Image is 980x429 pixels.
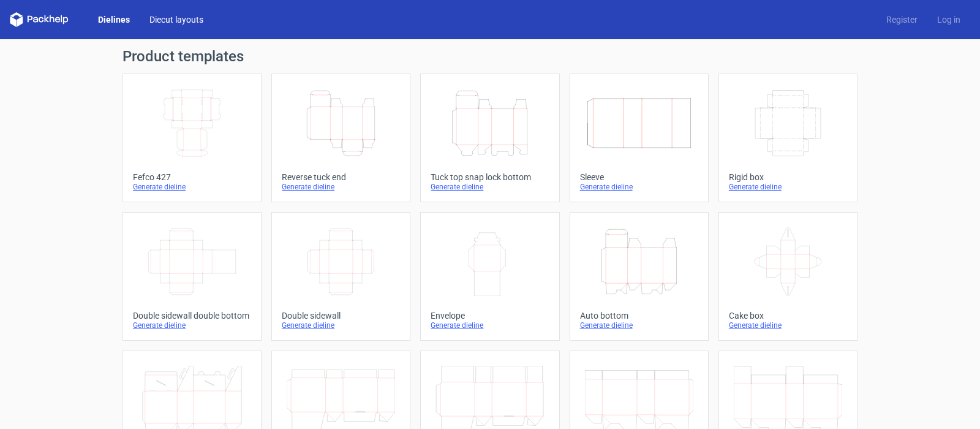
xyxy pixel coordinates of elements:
[133,311,251,321] div: Double sidewall double bottom
[570,74,709,202] a: SleeveGenerate dieline
[282,321,400,330] div: Generate dieline
[123,212,262,341] a: Double sidewall double bottomGenerate dieline
[570,212,709,341] a: Auto bottomGenerate dieline
[271,74,410,202] a: Reverse tuck endGenerate dieline
[580,172,698,182] div: Sleeve
[580,182,698,192] div: Generate dieline
[133,182,251,192] div: Generate dieline
[271,212,410,341] a: Double sidewallGenerate dieline
[123,74,262,202] a: Fefco 427Generate dieline
[420,212,559,341] a: EnvelopeGenerate dieline
[718,74,858,202] a: Rigid boxGenerate dieline
[88,13,140,26] a: Dielines
[431,182,549,192] div: Generate dieline
[729,321,847,330] div: Generate dieline
[282,172,400,182] div: Reverse tuck end
[282,182,400,192] div: Generate dieline
[431,311,549,321] div: Envelope
[876,13,927,26] a: Register
[718,212,858,341] a: Cake boxGenerate dieline
[729,172,847,182] div: Rigid box
[580,311,698,321] div: Auto bottom
[431,321,549,330] div: Generate dieline
[927,13,970,26] a: Log in
[133,172,251,182] div: Fefco 427
[580,321,698,330] div: Generate dieline
[729,182,847,192] div: Generate dieline
[431,172,549,182] div: Tuck top snap lock bottom
[282,311,400,321] div: Double sidewall
[729,311,847,321] div: Cake box
[133,321,251,330] div: Generate dieline
[420,74,559,202] a: Tuck top snap lock bottomGenerate dieline
[140,13,213,26] a: Diecut layouts
[123,49,858,64] h1: Product templates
